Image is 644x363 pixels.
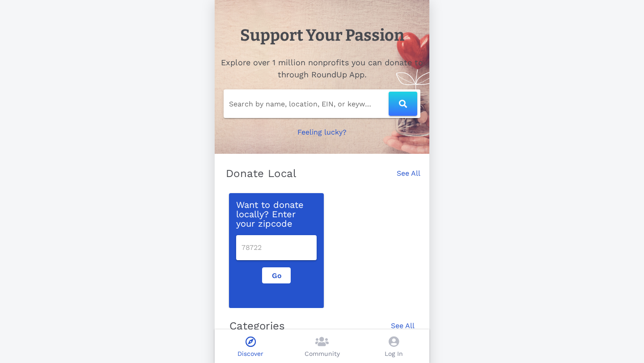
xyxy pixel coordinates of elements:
[385,349,403,359] p: Log In
[241,241,311,255] input: 78722
[270,271,283,280] span: Go
[237,349,263,359] p: Discover
[305,349,340,359] p: Community
[297,127,347,138] p: Feeling lucky?
[397,168,420,188] a: See All
[236,200,317,228] p: Want to donate locally? Enter your zipcode
[262,267,291,283] button: Go
[391,319,415,333] a: See All
[226,166,297,181] p: Donate Local
[220,56,424,80] h2: Explore over 1 million nonprofits you can donate to through RoundUp App.
[240,23,404,47] h1: Support Your Passion
[229,315,285,337] p: Categories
